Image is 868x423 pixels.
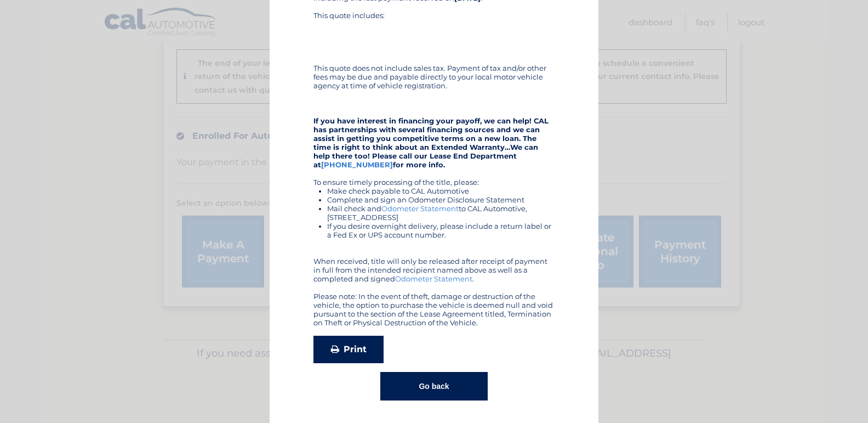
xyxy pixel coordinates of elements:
a: Odometer Statement [381,204,459,213]
li: Complete and sign an Odometer Disclosure Statement [327,195,555,204]
li: Mail check and to CAL Automotive, [STREET_ADDRESS] [327,204,555,222]
a: Odometer Statement [395,274,472,283]
button: Go back [380,372,487,401]
div: This quote includes: [313,11,555,55]
a: [PHONE_NUMBER] [321,160,393,169]
li: Make check payable to CAL Automotive [327,187,555,195]
li: If you desire overnight delivery, please include a return label or a Fed Ex or UPS account number. [327,222,555,239]
strong: If you have interest in financing your payoff, we can help! CAL has partnerships with several fin... [313,116,549,169]
a: Print [313,336,384,363]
